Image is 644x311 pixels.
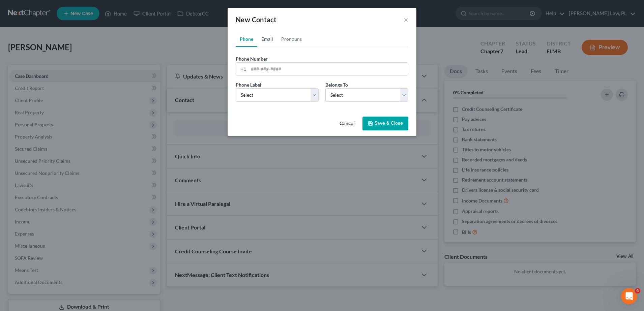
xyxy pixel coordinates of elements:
[236,15,276,24] span: New Contact
[362,117,408,131] button: Save & Close
[334,117,360,131] button: Cancel
[236,63,248,75] div: +1
[325,82,348,88] span: Belongs To
[236,56,268,62] span: Phone Number
[248,63,408,75] input: ###-###-####
[277,31,306,47] a: Pronouns
[257,31,277,47] a: Email
[236,31,257,47] a: Phone
[635,288,640,293] span: 4
[621,288,637,304] iframe: Intercom live chat
[236,82,261,88] span: Phone Label
[404,15,408,24] button: ×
